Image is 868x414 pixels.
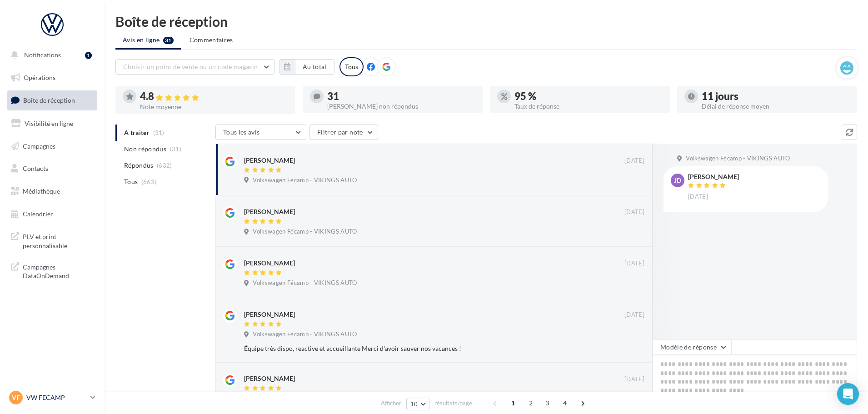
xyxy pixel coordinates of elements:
div: 11 jours [702,91,850,101]
span: 10 [410,400,418,408]
span: Répondus [124,161,154,170]
span: Tous les avis [223,128,260,136]
span: Boîte de réception [23,96,75,104]
span: Notifications [24,51,61,59]
span: (663) [141,178,157,185]
button: Au total [279,59,334,75]
a: Boîte de réception [5,90,99,110]
span: [DATE] [624,311,644,319]
div: 4.8 [140,91,288,102]
a: VF VW FECAMP [7,389,97,406]
button: 10 [406,398,429,410]
div: 95 % [514,91,663,101]
div: [PERSON_NAME] [244,207,295,216]
span: (31) [170,145,181,153]
div: Tous [339,57,364,76]
span: [DATE] [624,375,644,384]
span: [DATE] [624,157,644,165]
div: [PERSON_NAME] [244,156,295,165]
button: Au total [295,59,334,75]
a: Médiathèque [5,182,99,201]
a: Campagnes [5,137,99,156]
div: [PERSON_NAME] [244,259,295,268]
button: Modèle de réponse [653,339,732,355]
span: Opérations [24,74,55,81]
span: PLV et print personnalisable [23,230,94,250]
button: Filtrer par note [309,125,378,140]
a: Campagnes DataOnDemand [5,257,99,284]
span: (632) [157,162,172,169]
a: Opérations [5,68,99,87]
div: [PERSON_NAME] [244,310,295,319]
div: 1 [85,52,92,59]
span: [DATE] [624,259,644,268]
div: [PERSON_NAME] non répondus [327,103,475,110]
span: [DATE] [688,193,708,201]
span: Volkswagen Fécamp - VIKINGS AUTO [253,279,357,287]
a: PLV et print personnalisable [5,227,99,254]
div: Open Intercom Messenger [837,383,859,405]
span: Visibilité en ligne [25,120,73,127]
span: 4 [558,396,572,410]
span: Volkswagen Fécamp - VIKINGS AUTO [686,155,790,163]
span: [DATE] [624,208,644,216]
span: Calendrier [23,210,53,218]
span: Tous [124,177,138,186]
span: Volkswagen Fécamp - VIKINGS AUTO [253,176,357,185]
div: Note moyenne [140,104,288,110]
div: [PERSON_NAME] [244,374,295,383]
div: 31 [327,91,475,101]
span: Choisir un point de vente ou un code magasin [123,63,258,70]
span: VF [12,393,20,402]
div: [PERSON_NAME] [688,174,739,180]
div: Boîte de réception [115,15,857,28]
button: Notifications 1 [5,45,95,65]
span: Volkswagen Fécamp - VIKINGS AUTO [253,330,357,339]
button: Choisir un point de vente ou un code magasin [115,59,274,75]
span: JD [674,176,681,185]
span: Campagnes [23,142,55,150]
div: Taux de réponse [514,103,663,110]
span: 2 [524,396,538,410]
span: Non répondus [124,145,166,154]
span: résultats/page [434,399,472,408]
span: Médiathèque [23,187,60,195]
button: Tous les avis [215,125,306,140]
span: Afficher [381,399,401,408]
span: Volkswagen Fécamp - VIKINGS AUTO [253,228,357,236]
span: 3 [540,396,554,410]
p: VW FECAMP [26,393,87,402]
a: Calendrier [5,205,99,224]
span: Contacts [23,165,48,172]
span: Campagnes DataOnDemand [23,261,94,280]
div: Délai de réponse moyen [702,103,850,110]
div: Équipe très dispo, reactive et accueillante Merci d'avoir sauver nos vacances ! [244,344,585,353]
a: Visibilité en ligne [5,114,99,133]
span: 1 [506,396,520,410]
a: Contacts [5,159,99,178]
span: Commentaires [190,36,233,44]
